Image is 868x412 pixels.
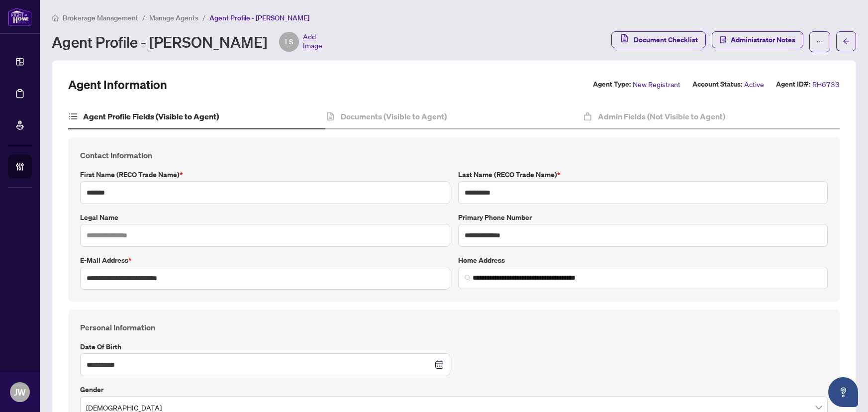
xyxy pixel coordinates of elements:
span: ellipsis [816,38,823,45]
span: Document Checklist [634,32,698,48]
span: Active [744,79,764,90]
h4: Agent Profile Fields (Visible to Agent) [83,110,219,122]
label: E-mail Address [80,255,450,266]
div: Agent Profile - [PERSON_NAME] [52,32,322,52]
label: Account Status: [692,79,742,90]
li: / [202,12,205,23]
span: JW [14,385,26,399]
span: Administrator Notes [731,32,795,48]
label: First Name (RECO Trade Name) [80,169,450,180]
span: home [52,14,59,21]
span: Add Image [303,32,322,52]
span: Agent Profile - [PERSON_NAME] [209,13,309,22]
label: Agent Type: [593,79,631,90]
span: Brokerage Management [63,13,138,22]
h4: Contact Information [80,149,828,161]
label: Gender [80,384,828,395]
button: Open asap [828,377,858,407]
span: arrow-left [843,38,850,45]
h4: Documents (Visible to Agent) [341,110,447,122]
h4: Personal Information [80,321,828,333]
label: Agent ID#: [776,79,810,90]
span: LS [285,36,293,47]
img: search_icon [465,275,471,281]
span: Manage Agents [149,13,198,22]
label: Last Name (RECO Trade Name) [458,169,828,180]
label: Primary Phone Number [458,212,828,223]
h2: Agent Information [68,77,167,93]
label: Home Address [458,255,828,266]
span: solution [720,36,727,43]
button: Document Checklist [611,31,706,48]
label: Date of Birth [80,341,450,352]
span: New Registrant [633,79,680,90]
label: Legal Name [80,212,450,223]
h4: Admin Fields (Not Visible to Agent) [598,110,725,122]
li: / [142,12,145,23]
button: Administrator Notes [712,31,803,48]
img: logo [8,7,32,26]
span: RH6733 [812,79,840,90]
